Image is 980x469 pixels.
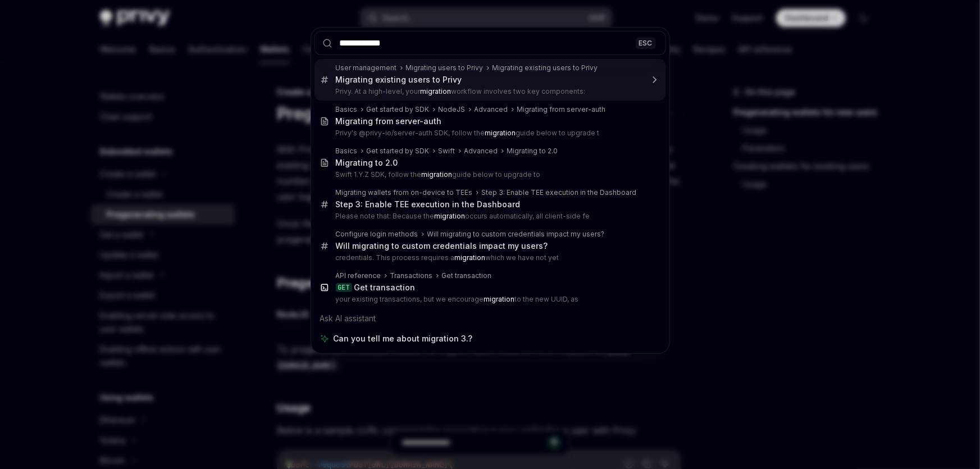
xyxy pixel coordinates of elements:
div: API reference [336,271,381,280]
p: Swift 1.Y.Z SDK, follow the guide below to upgrade to [336,170,642,179]
span: Can you tell me about migration 3.? [334,333,473,344]
div: Migrating users to Privy [406,63,484,72]
div: Migrating from server-auth [336,116,442,126]
div: Configure login methods [336,230,418,239]
div: Transactions [390,271,433,280]
p: Please note that: Because the occurs automatically, all client-side fe [336,212,642,221]
div: Will migrating to custom credentials impact my users? [427,230,605,239]
p: Privy's @privy-io/server-auth SDK, follow the guide below to upgrade t [336,129,642,138]
b: migration [435,212,466,220]
div: Advanced [464,147,498,156]
div: Migrating existing users to Privy [336,75,462,85]
div: Get started by SDK [367,105,430,114]
div: Get started by SDK [367,147,430,156]
div: ESC [636,37,656,49]
div: Migrating from server-auth [517,105,606,114]
div: Advanced [475,105,508,114]
div: Get transaction [354,283,416,293]
div: GET [336,283,352,292]
div: Swift [439,147,455,156]
div: Basics [336,147,358,156]
div: Will migrating to custom credentials impact my users? [336,241,548,251]
p: your existing transactions, but we encourage to the new UUID, as [336,295,642,304]
div: Migrating to 2.0 [507,147,558,156]
b: migration [421,87,452,95]
div: Ask AI assistant [314,308,666,329]
b: migration [484,295,515,303]
div: Step 3: Enable TEE execution in the Dashboard [336,199,521,210]
b: migration [422,170,453,179]
div: Migrating to 2.0 [336,158,398,168]
div: NodeJS [439,105,466,114]
div: Migrating existing users to Privy [493,63,598,72]
p: credentials. This process requires a which we have not yet [336,253,642,262]
b: migration [485,129,516,137]
div: User management [336,63,397,72]
div: Basics [336,105,358,114]
div: Get transaction [442,271,492,280]
div: Migrating wallets from on-device to TEEs [336,188,473,197]
div: Step 3: Enable TEE execution in the Dashboard [482,188,637,197]
b: migration [455,253,486,262]
p: Privy. At a high-level, your workflow involves two key components: [336,87,642,96]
